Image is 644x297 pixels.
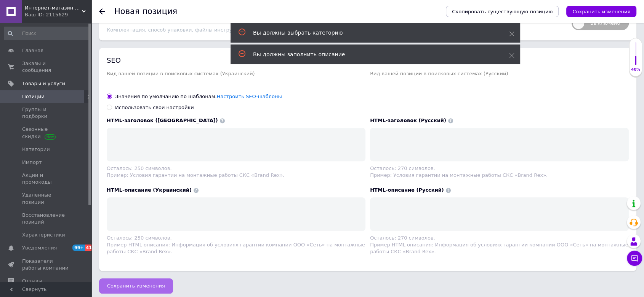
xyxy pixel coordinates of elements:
div: Пример: Условия гарантии на монтажные работы СКС «Brand Rex». [370,172,629,179]
div: Пример: Условия гарантии на монтажные работы СКС «Brand Rex». [107,172,365,179]
span: 41 [85,245,94,251]
p: Вид вашей позиции в поисковых системах (Украинский) [107,71,365,76]
span: Сохранить изменения [107,283,165,289]
span: Главная [22,47,43,54]
div: Пример HTML описания: Информация об условиях гарантии компании ООО «Сеть» на монтажные работы СКС... [107,241,365,255]
span: Уведомления [22,245,57,251]
div: Осталось: 270 символов. [370,165,629,172]
span: Удаленные позиции [22,192,70,205]
span: Восстановление позиций [22,212,70,226]
span: Характеристики [22,232,65,238]
button: Чат с покупателем [627,251,642,266]
span: HTML-заголовок ([GEOGRAPHIC_DATA]) [107,118,218,123]
div: Вы должны заполнить описание [253,51,490,58]
span: Позиции [22,93,45,100]
div: Вернуться назад [99,8,105,14]
span: HTML-описание (Украинский) [107,187,192,193]
div: Осталось: 250 символов. [107,235,365,241]
h2: SEO [107,56,629,65]
div: Значения по умолчанию по шаблонам. [115,93,282,100]
span: Интернет-магазин одежды и аксессуаров - Barbaris [25,5,82,11]
div: Вы должны выбрать категорию [253,29,490,37]
div: Пример HTML описания: Информация об условиях гарантии компании ООО «Сеть» на монтажные работы СКС... [370,241,629,255]
button: Сохранить изменения [566,6,636,17]
div: 40% Качество заполнения [629,38,642,76]
h1: Новая позиция [114,7,177,16]
div: Ваш ID: 2115629 [25,11,91,18]
body: Визуальный текстовый редактор, A0917BE0-D2A9-43F8-AE80-BFA33E7E9FCA [8,8,192,16]
button: Сохранить изменения [99,278,173,294]
span: Сезонные скидки [22,126,70,140]
a: Настроить SEO-шаблоны [217,94,282,99]
span: Заказы и сообщения [22,60,70,74]
button: Скопировать существующую позицию [446,6,559,17]
body: Визуальный текстовый редактор, 165A9717-3AA6-4FDC-9E8E-7042C30D053F [8,8,192,16]
span: 99+ [72,245,85,251]
div: Использовать свои настройки [115,104,194,111]
span: Показатели работы компании [22,258,70,272]
span: Импорт [22,159,42,166]
span: HTML-заголовок (Русский) [370,118,446,123]
div: Осталось: 250 символов. [107,165,365,172]
div: 40% [630,67,642,72]
span: Выключено [572,16,629,30]
div: Комплектация, способ упаковки, файлы инструкции и т.д [107,27,564,33]
span: HTML-описание (Русский) [370,187,444,193]
i: Сохранить изменения [572,9,630,14]
span: Акции и промокоды [22,172,70,186]
div: Осталось: 270 символов. [370,235,629,241]
span: Отзывы [22,278,42,284]
span: Категории [22,146,50,153]
span: Группы и подборки [22,106,70,120]
span: Скопировать существующую позицию [452,9,553,14]
p: Вид вашей позиции в поисковых системах (Русский) [370,71,629,76]
input: Поиск [4,27,90,40]
span: Товары и услуги [22,80,65,87]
